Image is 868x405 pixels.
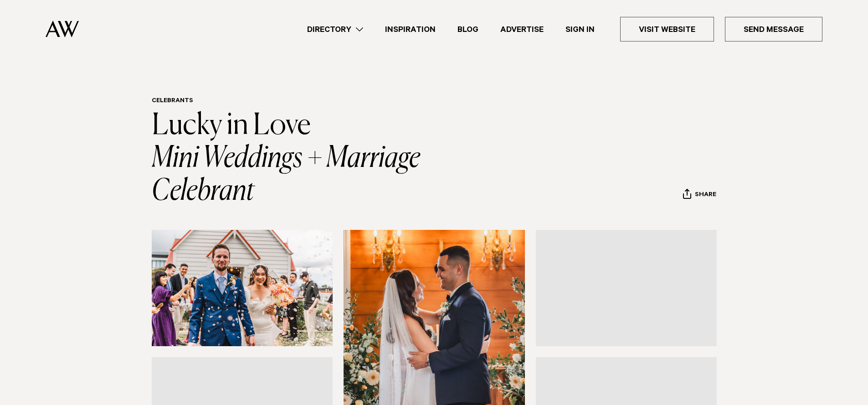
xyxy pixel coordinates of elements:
a: Lucky in Love Mini Weddings + Marriage Celebrant [152,111,424,206]
a: Celebrants [152,98,193,105]
button: Share [683,188,717,202]
a: Visit Website [620,17,714,42]
a: Sign In [555,23,606,36]
a: Inspiration [374,23,447,36]
a: Blog [447,23,489,36]
span: Share [695,191,716,200]
a: Advertise [489,23,555,36]
a: Directory [296,23,374,36]
a: Send Message [725,17,822,42]
img: Auckland Weddings Logo [46,21,79,37]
